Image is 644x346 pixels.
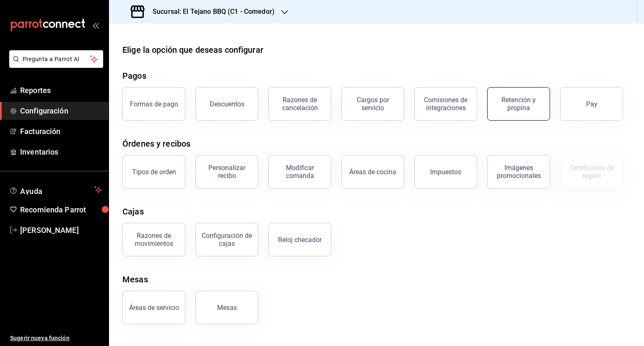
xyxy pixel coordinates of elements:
div: Mesas [217,304,237,312]
button: Áreas de cocina [341,155,404,188]
button: Razones de movimientos [122,223,185,256]
button: Pregunta a Parrot AI [9,50,103,68]
a: Pregunta a Parrot AI [6,61,103,70]
span: Sugerir nueva función [10,334,102,343]
div: Mesas [122,273,148,286]
div: Personalizar recibo [201,164,253,180]
div: Cajas [122,205,144,218]
div: Modificar comanda [274,164,326,180]
div: Áreas de servicio [129,304,179,312]
button: Mesas [195,291,258,324]
button: Retención y propina [487,87,550,121]
button: Personalizar recibo [195,155,258,188]
span: Ayuda [20,185,91,195]
div: Razones de movimientos [128,232,180,248]
button: Áreas de servicio [122,291,185,324]
div: Cargos por servicio [347,96,399,112]
button: Configuración de cajas [195,223,258,256]
h3: Sucursal: El Tejano BBQ (C1 - Comedor) [146,7,275,17]
button: Imágenes promocionales [487,155,550,188]
div: Elige la opción que deseas configurar [122,44,263,56]
button: Formas de pago [122,87,185,121]
button: Razones de cancelación [268,87,331,121]
button: Reloj checador [268,223,331,256]
button: Modificar comanda [268,155,331,188]
button: Cargos por servicio [341,87,404,121]
button: Pay [560,87,623,121]
span: Reportes [20,85,102,96]
button: Tipos de orden [122,155,185,188]
button: Impuestos [414,155,477,188]
div: Pagos [122,70,146,82]
div: Razones de cancelación [274,96,326,112]
span: Pregunta a Parrot AI [23,55,90,64]
div: Reloj checador [278,236,322,244]
div: Retención y propina [493,96,545,112]
div: Impuestos [430,168,461,176]
div: Descuentos [210,100,244,108]
span: Recomienda Parrot [20,204,102,215]
button: Certificados de regalo [560,155,623,188]
div: Áreas de cocina [349,168,396,176]
span: Inventarios [20,146,102,158]
div: Órdenes y recibos [122,137,190,150]
div: Configuración de cajas [201,232,253,248]
div: Formas de pago [130,100,178,108]
button: Descuentos [195,87,258,121]
div: Tipos de orden [132,168,176,176]
button: Comisiones de integraciones [414,87,477,121]
div: Certificados de regalo [566,164,618,180]
button: open_drawer_menu [92,22,99,28]
span: Facturación [20,126,102,137]
span: Configuración [20,105,102,116]
span: [PERSON_NAME] [20,225,102,236]
div: Imágenes promocionales [493,164,545,180]
div: Comisiones de integraciones [420,96,472,112]
div: Pay [586,100,597,108]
